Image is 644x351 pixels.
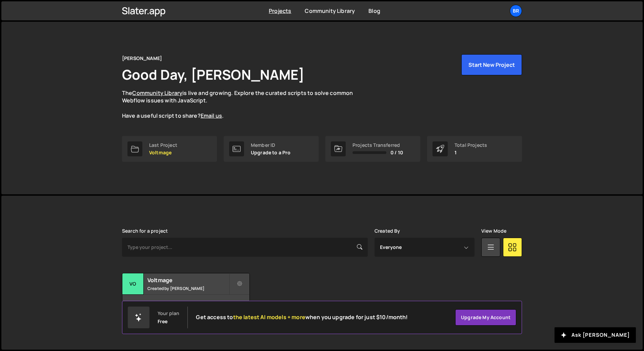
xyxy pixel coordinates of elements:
label: Created By [375,228,400,234]
p: The is live and growing. Explore the curated scripts to solve common Webflow issues with JavaScri... [122,89,366,120]
p: Upgrade to a Pro [251,150,291,155]
a: Blog [368,7,380,15]
button: Start New Project [461,54,522,75]
h1: Good Day, [PERSON_NAME] [122,65,304,84]
button: Ask [PERSON_NAME] [555,327,636,343]
p: Voltmage [149,150,177,155]
a: br [510,5,522,17]
div: Projects Transferred [353,142,403,148]
div: Your plan [158,311,179,316]
label: Search for a project [122,228,168,234]
a: Email us [201,112,222,119]
a: Community Library [132,89,182,97]
h2: Voltmage [147,276,229,284]
label: View Mode [481,228,506,234]
input: Type your project... [122,238,368,257]
a: Vo Voltmage Created by [PERSON_NAME] 2 pages, last updated by [PERSON_NAME] [DATE] [122,273,250,315]
a: Upgrade my account [455,309,516,326]
div: Total Projects [455,142,487,148]
div: 2 pages, last updated by [PERSON_NAME] [DATE] [122,295,249,315]
div: Last Project [149,142,177,148]
a: Community Library [305,7,355,15]
h2: Get access to when you upgrade for just $10/month! [196,314,408,320]
div: Free [158,319,168,324]
span: the latest AI models + more [233,313,305,321]
a: Projects [269,7,291,15]
p: 1 [455,150,487,155]
div: Member ID [251,142,291,148]
div: Vo [122,273,144,295]
a: Last Project Voltmage [122,136,217,162]
div: [PERSON_NAME] [122,54,162,62]
span: 0 / 10 [390,150,403,155]
small: Created by [PERSON_NAME] [147,286,229,291]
